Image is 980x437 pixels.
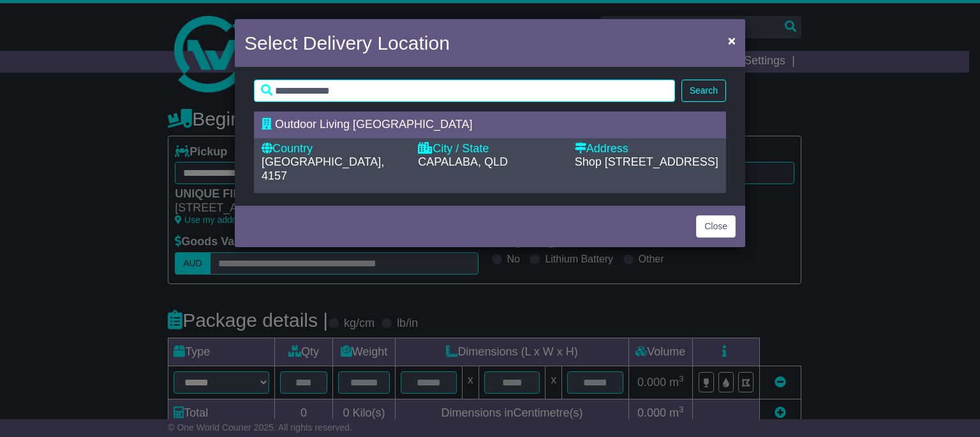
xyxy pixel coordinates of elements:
span: [GEOGRAPHIC_DATA], 4157 [262,155,384,182]
div: Country [262,142,405,156]
div: Address [575,142,718,156]
button: Search [681,80,726,102]
span: CAPALABA, QLD [418,155,508,168]
h4: Select Delivery Location [244,29,450,57]
span: × [728,33,736,48]
span: Outdoor Living [GEOGRAPHIC_DATA] [275,118,472,131]
span: Shop [STREET_ADDRESS] [575,155,718,168]
button: Close [696,215,736,238]
button: Close [722,27,742,54]
div: City / State [418,142,561,156]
